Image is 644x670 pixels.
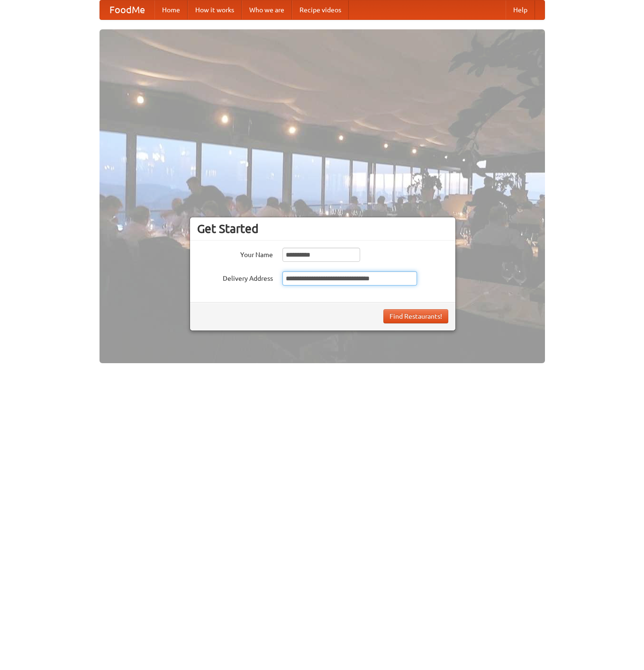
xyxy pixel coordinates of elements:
a: Home [154,0,188,19]
h3: Get Started [197,222,448,236]
button: Find Restaurants! [383,309,448,323]
a: FoodMe [100,0,154,19]
a: Recipe videos [292,0,349,19]
a: Who we are [242,0,292,19]
a: Help [506,0,535,19]
label: Delivery Address [197,271,273,283]
a: How it works [188,0,242,19]
label: Your Name [197,248,273,259]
